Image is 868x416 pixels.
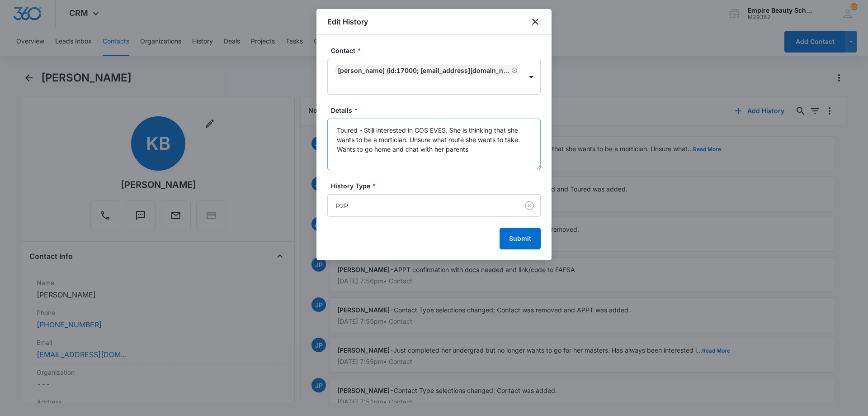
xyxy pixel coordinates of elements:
label: Contact [331,46,544,55]
label: History Type [331,181,544,191]
h1: Edit History [327,16,368,27]
button: Submit [500,228,541,249]
textarea: Toured - Still interested in COS EVES. She is thinking that she wants to be a mortician. Unsure w... [327,119,541,170]
label: Details [331,105,544,115]
button: Clear [522,198,537,213]
div: [PERSON_NAME] (ID:17000; [EMAIL_ADDRESS][DOMAIN_NAME]; [PHONE_NUMBER]) [338,67,509,74]
div: Remove Kevynn Bouchard (ID:17000; kevynn999@gmail.com; (603) 714-2802) [509,67,518,73]
button: close [530,16,541,27]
